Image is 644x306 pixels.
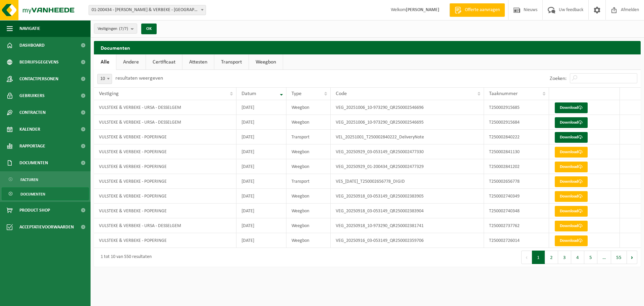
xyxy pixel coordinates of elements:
[584,251,597,264] button: 5
[241,91,256,96] span: Datum
[2,187,89,200] a: Documenten
[286,233,331,248] td: Weegbon
[2,173,89,186] a: Facturen
[99,91,119,96] span: Vestiging
[19,37,45,54] span: Dashboard
[94,130,236,144] td: VULSTEKE & VERBEKE - POPERINGE
[94,41,641,54] h2: Documenten
[484,189,549,204] td: T250002740349
[336,91,347,96] span: Code
[331,115,484,130] td: VEG_20251006_10-973290_QR250002546695
[286,130,331,144] td: Transport
[555,132,588,143] a: Download
[94,159,236,174] td: VULSTEKE & VERBEKE - POPERINGE
[555,117,588,128] a: Download
[331,189,484,204] td: VEG_20250918_03-053149_QR250002383905
[236,174,286,189] td: [DATE]
[94,174,236,189] td: VULSTEKE & VERBEKE - POPERINGE
[489,91,518,96] span: Taaknummer
[331,159,484,174] td: VEG_20250929_01-200434_QR250002477329
[94,204,236,218] td: VULSTEKE & VERBEKE - POPERINGE
[236,115,286,130] td: [DATE]
[236,144,286,159] td: [DATE]
[19,87,45,104] span: Gebruikers
[286,218,331,233] td: Weegbon
[249,54,283,70] a: Weegbon
[19,155,48,171] span: Documenten
[555,235,588,246] a: Download
[484,144,549,159] td: T250002841130
[521,251,532,264] button: Previous
[19,104,46,121] span: Contracten
[463,7,501,13] span: Offerte aanvragen
[484,100,549,115] td: T250002915685
[331,233,484,248] td: VEG_20250916_03-053149_QR250002359706
[94,100,236,115] td: VULSTEKE & VERBEKE - URSA - DESSELGEM
[406,7,439,12] strong: [PERSON_NAME]
[484,159,549,174] td: T250002841202
[286,115,331,130] td: Weegbon
[236,189,286,204] td: [DATE]
[236,233,286,248] td: [DATE]
[532,251,545,264] button: 1
[115,76,163,81] label: resultaten weergeven
[236,159,286,174] td: [DATE]
[555,176,588,187] a: Download
[182,54,214,70] a: Attesten
[286,159,331,174] td: Weegbon
[19,121,40,138] span: Kalender
[94,115,236,130] td: VULSTEKE & VERBEKE - URSA - DESSELGEM
[236,100,286,115] td: [DATE]
[555,102,588,113] a: Download
[119,27,128,31] count: (7/7)
[116,54,146,70] a: Andere
[94,54,116,70] a: Alle
[97,74,112,84] span: 10
[19,138,45,155] span: Rapportage
[331,204,484,218] td: VEG_20250918_03-053149_QR250002383904
[484,233,549,248] td: T250002726014
[555,221,588,231] a: Download
[331,218,484,233] td: VEG_20250918_10-973290_QR250002381741
[214,54,249,70] a: Transport
[20,173,38,186] span: Facturen
[286,204,331,218] td: Weegbon
[331,174,484,189] td: VES_[DATE]_T250002656778_DIGID
[19,71,58,87] span: Contactpersonen
[627,251,637,264] button: Next
[89,5,206,15] span: 01-200434 - VULSTEKE & VERBEKE - POPERINGE
[449,3,505,17] a: Offerte aanvragen
[97,251,152,263] div: 1 tot 10 van 550 resultaten
[484,174,549,189] td: T250002656778
[236,130,286,144] td: [DATE]
[545,251,558,264] button: 2
[94,144,236,159] td: VULSTEKE & VERBEKE - POPERINGE
[555,147,588,158] a: Download
[286,144,331,159] td: Weegbon
[555,191,588,202] a: Download
[94,233,236,248] td: VULSTEKE & VERBEKE - POPERINGE
[19,54,59,71] span: Bedrijfsgegevens
[286,100,331,115] td: Weegbon
[236,218,286,233] td: [DATE]
[484,130,549,144] td: T250002840222
[19,202,50,219] span: Product Shop
[484,204,549,218] td: T250002740348
[571,251,584,264] button: 4
[291,91,302,96] span: Type
[555,206,588,217] a: Download
[19,20,40,37] span: Navigatie
[98,24,128,34] span: Vestigingen
[286,174,331,189] td: Transport
[331,100,484,115] td: VEG_20251006_10-973290_QR250002546696
[331,144,484,159] td: VEG_20250929_03-053149_QR250002477330
[94,189,236,204] td: VULSTEKE & VERBEKE - POPERINGE
[286,189,331,204] td: Weegbon
[146,54,182,70] a: Certificaat
[94,24,137,34] button: Vestigingen(7/7)
[331,130,484,144] td: VEL_20251001_T250002840222_DeliveryNote
[19,219,74,235] span: Acceptatievoorwaarden
[555,162,588,172] a: Download
[94,218,236,233] td: VULSTEKE & VERBEKE - URSA - DESSELGEM
[20,188,45,201] span: Documenten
